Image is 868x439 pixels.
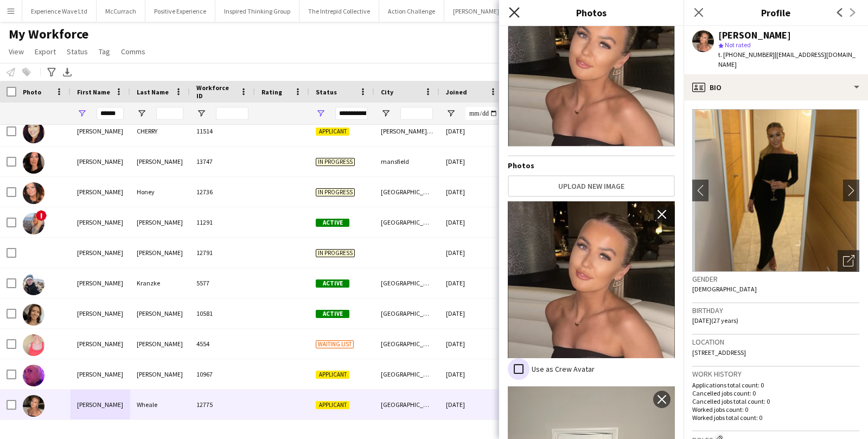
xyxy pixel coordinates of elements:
a: View [4,44,28,59]
a: Tag [94,44,114,59]
p: Worked jobs count: 0 [692,405,859,413]
span: Not rated [725,41,751,49]
span: City [381,88,393,96]
div: [GEOGRAPHIC_DATA] [374,177,439,207]
div: Wheale [130,390,190,419]
div: Kranzke [130,268,190,298]
div: [DATE] [439,207,505,237]
div: [DATE] [439,359,505,389]
span: In progress [316,188,355,196]
button: [PERSON_NAME] [444,1,508,22]
div: 11291 [190,207,255,237]
img: Joanne Jones [23,213,44,234]
h3: Birthday [692,306,859,315]
div: [PERSON_NAME] [130,359,190,389]
div: 12775 [190,390,255,419]
button: Experience Wave Ltd [22,1,97,22]
div: [PERSON_NAME] [71,298,130,328]
span: [STREET_ADDRESS] [692,348,746,357]
span: View [9,47,24,56]
div: [PERSON_NAME] [130,238,190,268]
span: Active [316,219,349,227]
div: [DATE] [439,147,505,176]
div: Bio [684,74,868,100]
div: [GEOGRAPHIC_DATA] [374,207,439,237]
h3: Location [692,337,859,347]
a: Export [30,44,60,59]
span: My Workforce [9,26,88,42]
span: ! [36,210,47,221]
div: [GEOGRAPHIC_DATA] [374,390,439,419]
div: mansfield [374,147,439,176]
input: City Filter Input [400,107,433,120]
div: [PERSON_NAME] [718,30,791,40]
span: Comms [121,47,145,56]
div: [GEOGRAPHIC_DATA] [374,329,439,359]
div: 5577 [190,268,255,298]
div: [DATE] [439,298,505,328]
p: Cancelled jobs count: 0 [692,389,859,397]
div: [PERSON_NAME] [71,359,130,389]
div: [PERSON_NAME] [71,177,130,207]
div: 11514 [190,116,255,146]
span: Active [316,279,349,288]
div: [DATE] [439,238,505,268]
h3: Gender [692,274,859,284]
span: Export [35,47,56,56]
span: First Name [77,88,110,96]
div: [PERSON_NAME] [71,116,130,146]
img: Joanne McCallin [23,334,44,356]
span: [DEMOGRAPHIC_DATA] [692,285,757,293]
p: Cancelled jobs total count: 0 [692,397,859,405]
span: Joined [446,88,467,96]
a: Status [62,44,92,59]
div: [GEOGRAPHIC_DATA] [374,298,439,328]
div: [DATE] [439,177,505,207]
span: In progress [316,249,355,257]
div: [PERSON_NAME] [71,268,130,298]
div: [DATE] [439,116,505,146]
a: Comms [117,44,150,59]
span: Workforce ID [196,84,235,100]
p: Applications total count: 0 [692,381,859,389]
div: [PERSON_NAME] [130,329,190,359]
div: [DATE] [439,329,505,359]
button: Open Filter Menu [446,109,456,118]
button: Positive Experience [145,1,215,22]
span: Rating [261,88,282,96]
div: [GEOGRAPHIC_DATA] [374,359,439,389]
img: JOANNE CHERRY [23,122,44,143]
span: Applicant [316,371,349,379]
div: [PERSON_NAME] [71,207,130,237]
span: t. [PHONE_NUMBER] [718,50,775,59]
span: Applicant [316,401,349,409]
button: The Intrepid Collective [299,1,379,22]
div: Open photos pop-in [838,250,859,272]
div: [PERSON_NAME] [71,390,130,419]
input: Joined Filter Input [465,107,498,120]
div: 12791 [190,238,255,268]
img: Joanne Kranzke [23,273,44,295]
div: [PERSON_NAME] [130,147,190,176]
span: Waiting list [316,340,354,348]
div: [PERSON_NAME], [GEOGRAPHIC_DATA] [374,116,439,146]
input: Last Name Filter Input [156,107,183,120]
img: Joanne Masterman [23,304,44,326]
span: | [EMAIL_ADDRESS][DOMAIN_NAME] [718,50,856,68]
button: Open Filter Menu [137,109,146,118]
div: 13747 [190,147,255,176]
img: Crew avatar or photo [692,109,859,272]
button: Action Challenge [379,1,444,22]
div: 10581 [190,298,255,328]
span: Last Name [137,88,169,96]
button: Open Filter Menu [196,109,206,118]
input: First Name Filter Input [97,107,124,120]
app-action-btn: Export XLSX [61,66,74,79]
button: McCurrach [97,1,145,22]
div: [GEOGRAPHIC_DATA] [374,268,439,298]
button: Inspired Thinking Group [215,1,299,22]
div: [PERSON_NAME] [71,238,130,268]
span: Applicant [316,128,349,136]
h3: Work history [692,369,859,379]
label: Use as Crew Avatar [529,364,595,374]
